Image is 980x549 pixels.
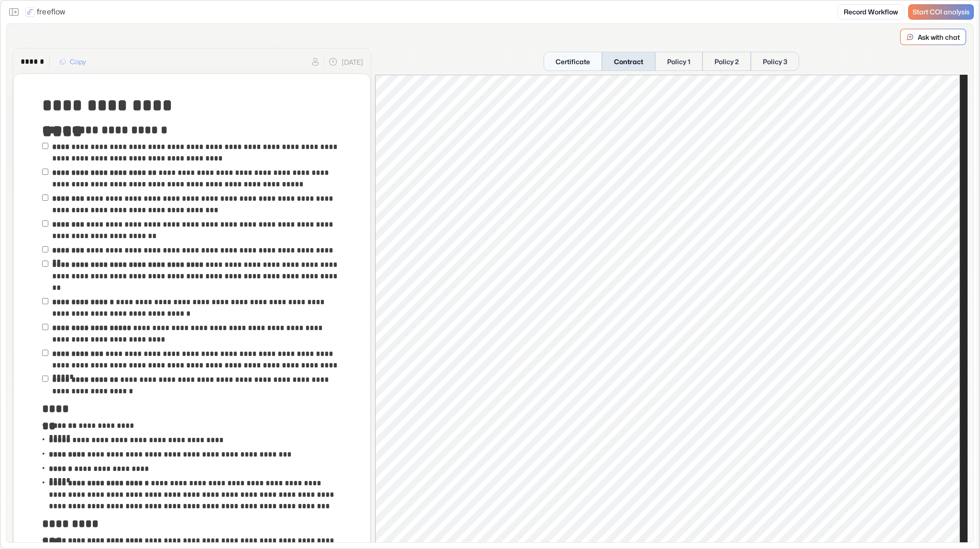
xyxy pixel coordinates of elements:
a: Record Workflow [837,4,904,20]
button: Policy 3 [751,52,799,71]
a: freeflow [25,6,66,18]
button: Policy 1 [655,52,702,71]
p: freeflow [37,6,66,18]
span: Start COI analysis [913,8,969,16]
p: [DATE] [342,57,363,67]
button: Certificate [544,52,602,71]
p: Ask with chat [918,32,960,42]
button: Close the sidebar [6,4,22,20]
iframe: Contract [375,75,968,545]
button: Contract [602,52,655,71]
a: Start COI analysis [908,4,974,20]
button: Copy [54,54,92,69]
button: Policy 2 [702,52,751,71]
